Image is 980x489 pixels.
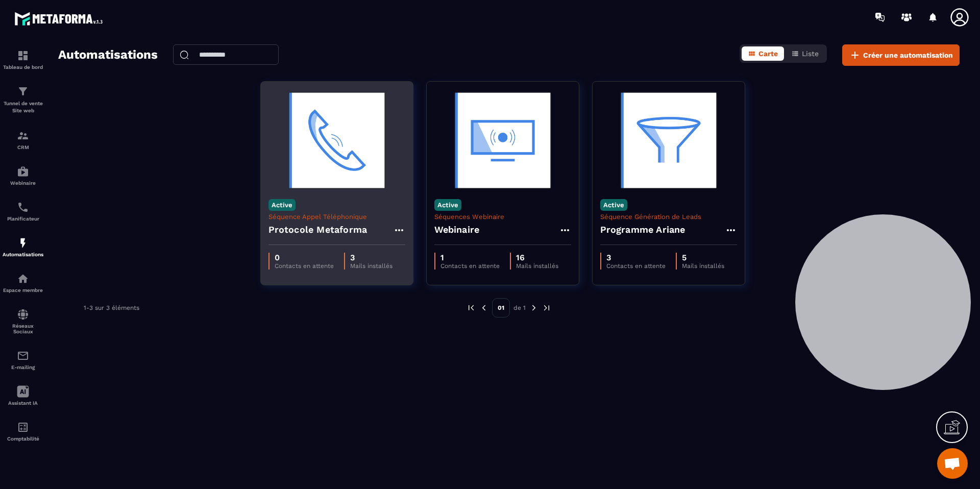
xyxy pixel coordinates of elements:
p: 1 [440,253,500,262]
p: Réseaux Sociaux [3,323,43,334]
p: Assistant IA [3,400,43,406]
img: automation-background [434,89,571,191]
img: email [17,350,29,362]
p: E-mailing [3,364,43,370]
p: Contacts en attente [275,262,334,270]
img: automations [17,237,29,249]
a: schedulerschedulerPlanificateur [3,193,43,229]
button: Liste [785,46,825,61]
a: automationsautomationsWebinaire [3,158,43,193]
p: Active [434,199,461,211]
span: Carte [758,50,778,58]
a: emailemailE-mailing [3,342,43,378]
p: CRM [3,144,43,150]
p: 01 [492,298,510,317]
span: Liste [802,50,819,58]
a: formationformationTunnel de vente Site web [3,78,43,122]
span: Créer une automatisation [863,50,953,60]
p: 3 [606,253,666,262]
button: Carte [742,46,784,61]
p: Séquence Génération de Leads [600,213,737,221]
h2: Automatisations [58,44,158,66]
p: Tableau de bord [3,64,43,70]
img: prev [467,303,476,312]
img: formation [17,50,29,62]
img: automation-background [268,89,405,191]
img: automation-background [600,89,737,191]
p: Mails installés [682,262,724,270]
p: Active [268,199,296,211]
img: next [529,303,538,312]
a: accountantaccountantComptabilité [3,413,43,449]
p: Mails installés [516,262,558,270]
h4: Programme Ariane [600,223,685,237]
p: 16 [516,253,558,262]
img: scheduler [17,201,29,213]
p: 5 [682,253,724,262]
p: Automatisations [3,252,43,257]
p: Active [600,199,627,211]
a: Assistant IA [3,378,43,413]
a: social-networksocial-networkRéseaux Sociaux [3,301,43,342]
p: 0 [275,253,334,262]
p: Comptabilité [3,436,43,442]
p: Séquence Appel Téléphonique [268,213,405,221]
a: formationformationCRM [3,122,43,158]
p: Espace membre [3,287,43,293]
p: Séquences Webinaire [434,213,571,221]
img: next [542,303,551,312]
a: formationformationTableau de bord [3,42,43,78]
button: Créer une automatisation [842,44,960,66]
p: Webinaire [3,180,43,186]
img: formation [17,85,29,97]
p: Planificateur [3,216,43,222]
a: automationsautomationsEspace membre [3,265,43,301]
p: 1-3 sur 3 éléments [84,304,139,311]
img: logo [14,9,106,28]
p: Contacts en attente [606,262,666,270]
a: automationsautomationsAutomatisations [3,229,43,265]
p: Tunnel de vente Site web [3,100,43,114]
p: Mails installés [350,262,393,270]
h4: Protocole Metaforma [268,223,367,237]
img: automations [17,165,29,178]
h4: Webinaire [434,223,480,237]
p: 3 [350,253,393,262]
img: formation [17,130,29,142]
img: social-network [17,308,29,321]
div: Ouvrir le chat [937,448,968,479]
img: accountant [17,421,29,433]
img: automations [17,273,29,285]
p: de 1 [513,304,526,312]
img: prev [479,303,488,312]
p: Contacts en attente [440,262,500,270]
